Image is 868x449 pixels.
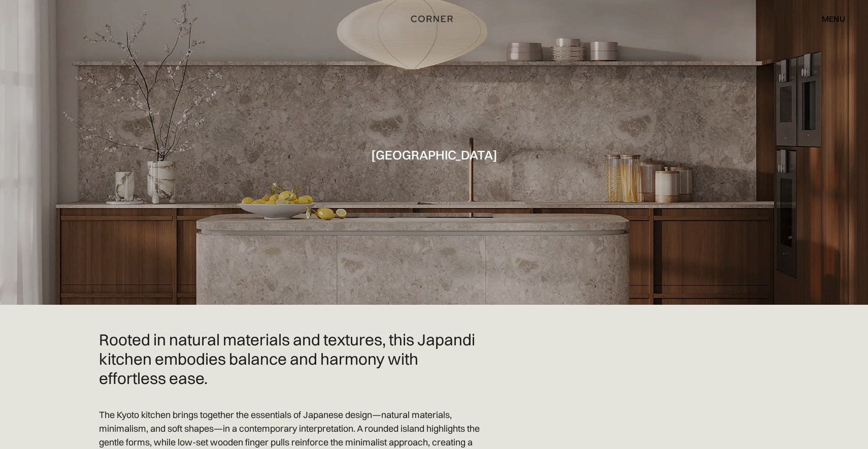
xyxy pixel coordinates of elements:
[99,330,485,388] h2: Rooted in natural materials and textures, this Japandi kitchen embodies balance and harmony with ...
[400,12,468,25] a: home
[822,15,845,23] div: menu
[371,148,497,162] h1: [GEOGRAPHIC_DATA]
[812,10,845,27] div: menu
